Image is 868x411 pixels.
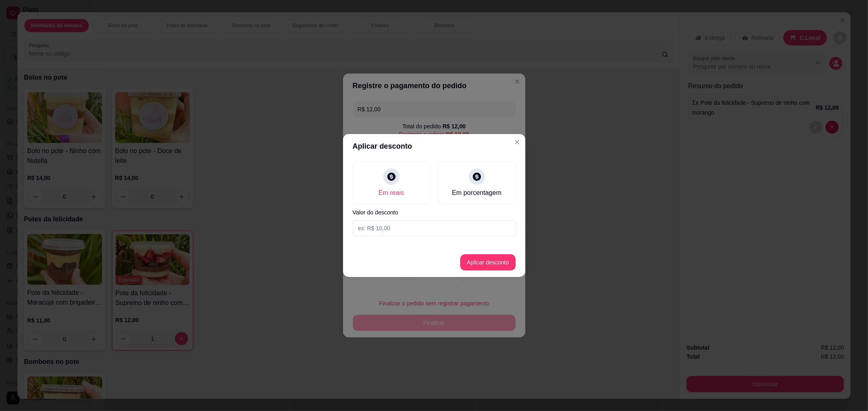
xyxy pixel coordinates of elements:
div: Em porcentagem [452,188,502,198]
div: Em reais [378,188,404,198]
header: Aplicar desconto [343,134,525,158]
button: Aplicar desconto [460,254,516,270]
input: Valor do desconto [353,220,516,236]
button: Close [511,136,524,149]
label: Valor do desconto [353,210,516,215]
